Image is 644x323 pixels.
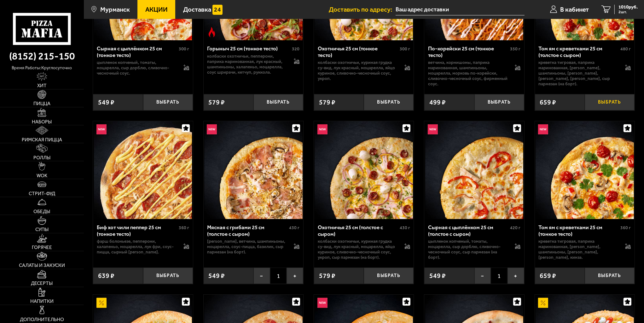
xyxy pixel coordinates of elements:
[317,124,328,134] img: Новинка
[33,101,50,106] span: Пицца
[96,298,107,308] img: Акционный
[400,46,410,52] span: 300 г
[32,120,52,124] span: Наборы
[98,98,114,106] span: 549 ₽
[179,46,189,52] span: 300 г
[20,317,64,322] span: Дополнительно
[204,121,303,219] img: Мясная с грибами 25 см (толстое с сыром)
[93,121,193,219] a: НовинкаБиф хот чили пеппер 25 см (тонкое тесто)
[35,227,49,232] span: Супы
[94,121,192,219] img: Биф хот чили пеппер 25 см (тонкое тесто)
[97,239,177,255] p: фарш болоньезе, пепперони, халапеньо, моцарелла, лук фри, соус-пицца, сырный [PERSON_NAME].
[364,94,414,110] button: Выбрать
[428,224,508,237] div: Сырная с цыплёнком 25 см (толстое с сыром)
[400,225,410,230] span: 430 г
[536,121,634,219] img: Том ям с креветками 25 см (тонкое тесто)
[585,94,635,110] button: Выбрать
[143,268,193,284] button: Выбрать
[540,272,556,280] span: 659 ₽
[429,98,446,106] span: 499 ₽
[428,124,438,134] img: Новинка
[292,46,299,52] span: 320
[212,5,223,15] img: 15daf4d41897b9f0e9f617042186c801.svg
[319,272,335,280] span: 579 ₽
[364,268,414,284] button: Выбрать
[540,98,556,106] span: 659 ₽
[315,121,413,219] img: Охотничья 25 см (толстое с сыром)
[207,239,287,255] p: [PERSON_NAME], ветчина, шампиньоны, моцарелла, соус-пицца, базилик, сыр пармезан (на борт).
[428,60,508,87] p: ветчина, корнишоны, паприка маринованная, шампиньоны, моцарелла, морковь по-корейски, сливочно-че...
[538,224,619,237] div: Том ям с креветками 25 см (тонкое тесто)
[474,94,524,110] button: Выбрать
[32,245,52,250] span: Горячее
[428,45,508,58] div: По-корейски 25 см (тонкое тесто)
[314,121,414,219] a: НовинкаОхотничья 25 см (толстое с сыром)
[207,224,287,237] div: Мясная с грибами 25 см (толстое с сыром)
[97,45,177,58] div: Сырная с цыплёнком 25 см (тонкое тесто)
[510,46,520,52] span: 350 г
[424,121,524,219] a: НовинкаСырная с цыплёнком 25 см (толстое с сыром)
[318,239,398,260] p: колбаски охотничьи, куриная грудка су-вид, лук красный, моцарелла, яйцо куриное, сливочно-чесночн...
[207,45,290,52] div: Горыныч 25 см (тонкое тесто)
[429,272,446,280] span: 549 ₽
[98,272,114,280] span: 639 ₽
[396,4,525,15] input: Ваш адрес доставки
[538,239,618,260] p: креветка тигровая, паприка маринованная, [PERSON_NAME], шампиньоны, [PERSON_NAME], [PERSON_NAME],...
[560,6,589,13] span: В кабинет
[428,239,508,260] p: цыпленок копченый, томаты, моцарелла, сыр дорблю, сливочно-чесночный соус, сыр пармезан (на борт).
[209,272,225,280] span: 549 ₽
[329,6,396,13] span: Доставить по адресу:
[319,98,335,106] span: 579 ₽
[207,27,217,37] img: Острое блюдо
[30,299,54,304] span: Напитки
[287,268,303,284] button: +
[37,173,47,178] span: WOK
[620,46,631,52] span: 480 г
[253,268,270,284] button: −
[585,268,635,284] button: Выбрать
[31,281,53,286] span: Десерты
[538,60,618,87] p: креветка тигровая, паприка маринованная, [PERSON_NAME], шампиньоны, [PERSON_NAME], [PERSON_NAME],...
[37,83,47,88] span: Хит
[538,45,619,58] div: Том ям с креветками 25 см (толстое с сыром)
[270,268,287,284] span: 1
[29,191,55,196] span: Стрит-фуд
[318,60,398,81] p: колбаски охотничьи, куриная грудка су-вид, лук красный, моцарелла, яйцо куриное, сливочно-чесночн...
[33,209,50,214] span: Обеды
[145,6,168,13] span: Акции
[425,121,524,219] img: Сырная с цыплёнком 25 см (толстое с сыром)
[204,121,303,219] a: НовинкаМясная с грибами 25 см (толстое с сыром)
[538,124,548,134] img: Новинка
[209,98,225,106] span: 579 ₽
[317,298,328,308] img: Новинка
[143,94,193,110] button: Выбрать
[620,225,631,230] span: 360 г
[618,10,638,14] span: 2 шт.
[538,298,548,308] img: Акционный
[618,5,638,9] span: 1010 руб.
[253,94,303,110] button: Выбрать
[318,45,398,58] div: Охотничья 25 см (тонкое тесто)
[100,6,130,13] span: Мурманск
[289,225,299,230] span: 430 г
[508,268,524,284] button: +
[97,60,177,76] p: цыпленок копченый, томаты, моцарелла, сыр дорблю, сливочно-чесночный соус.
[19,263,65,268] span: Салаты и закуски
[179,225,189,230] span: 360 г
[183,6,211,13] span: Доставка
[318,224,398,237] div: Охотничья 25 см (толстое с сыром)
[33,156,50,160] span: Роллы
[97,224,177,237] div: Биф хот чили пеппер 25 см (тонкое тесто)
[491,268,508,284] span: 1
[96,124,107,134] img: Новинка
[535,121,635,219] a: НовинкаТом ям с креветками 25 см (тонкое тесто)
[474,268,491,284] button: −
[207,124,217,134] img: Новинка
[510,225,520,230] span: 420 г
[207,54,287,75] p: колбаски Охотничьи, пепперони, паприка маринованная, лук красный, шампиньоны, халапеньо, моцарелл...
[22,138,62,142] span: Римская пицца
